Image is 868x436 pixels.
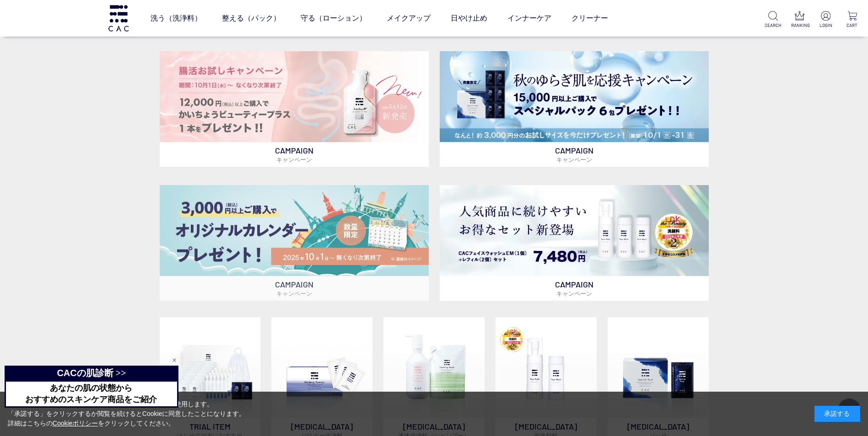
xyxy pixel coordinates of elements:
span: キャンペーン [276,290,312,297]
a: Cookieポリシー [53,420,98,427]
a: 日やけ止め [451,5,487,31]
p: CAMPAIGN [440,142,709,167]
p: CART [844,22,861,29]
a: 洗う（洗浄料） [151,5,202,31]
p: CAMPAIGN [440,276,709,301]
p: SEARCH [765,22,782,29]
a: カレンダープレゼント カレンダープレゼント CAMPAIGNキャンペーン [160,185,429,301]
img: 泡洗顔料 [496,317,597,418]
span: キャンペーン [556,290,592,297]
span: キャンペーン [276,156,312,163]
a: 整える（パック） [222,5,280,31]
a: インナーケア [507,5,551,31]
div: 当サイトでは、お客様へのサービス向上のためにCookieを使用します。 「承諾する」をクリックするか閲覧を続けるとCookieに同意したことになります。 詳細はこちらの をクリックしてください。 [8,399,246,428]
a: CART [844,11,861,29]
a: スペシャルパックお試しプレゼント スペシャルパックお試しプレゼント CAMPAIGNキャンペーン [440,51,709,167]
a: RANKING [791,11,808,29]
a: メイクアップ [387,5,431,31]
div: 承諾する [814,406,860,422]
a: フェイスウォッシュ＋レフィル2個セット フェイスウォッシュ＋レフィル2個セット CAMPAIGNキャンペーン [440,185,709,301]
p: CAMPAIGN [160,276,429,301]
img: スペシャルパックお試しプレゼント [440,51,709,142]
p: CAMPAIGN [160,142,429,167]
p: LOGIN [817,22,834,29]
img: 腸活お試しキャンペーン [160,51,429,142]
a: SEARCH [765,11,782,29]
img: トライアルセット [160,317,261,418]
span: キャンペーン [556,156,592,163]
a: クリーナー [571,5,608,31]
img: logo [107,5,130,31]
p: RANKING [791,22,808,29]
img: カレンダープレゼント [160,185,429,276]
a: 腸活お試しキャンペーン 腸活お試しキャンペーン CAMPAIGNキャンペーン [160,51,429,167]
a: LOGIN [817,11,834,29]
a: 守る（ローション） [301,5,367,31]
img: フェイスウォッシュ＋レフィル2個セット [440,185,709,276]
